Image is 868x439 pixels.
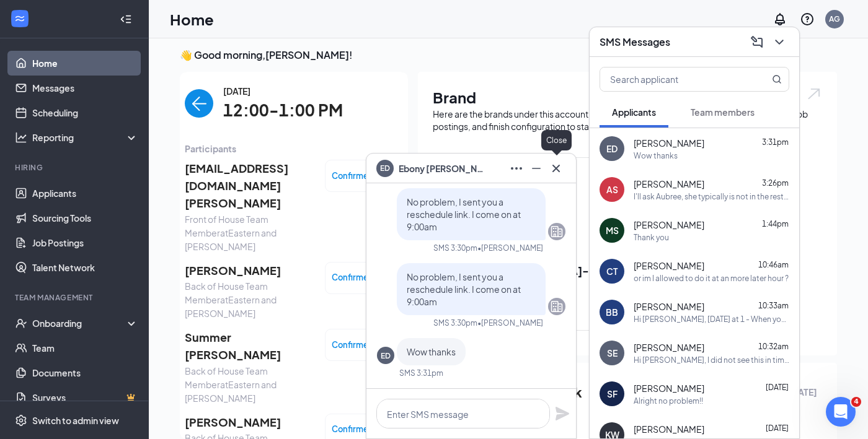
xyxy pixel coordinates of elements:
span: [EMAIL_ADDRESS][DOMAIN_NAME] [PERSON_NAME] [185,160,315,212]
span: 4 [851,397,861,407]
span: Front of House Team Member at Eastern and [PERSON_NAME] [185,212,315,253]
div: SF [607,388,618,400]
div: ED [381,350,391,361]
span: Back of House Team Member at Eastern and [PERSON_NAME] [185,364,315,405]
div: Thank you [634,232,669,243]
div: Onboarding [32,317,128,329]
div: or im I allowed to do it at an more later hour ? [634,273,789,284]
h3: SMS Messages [600,35,670,49]
svg: WorkstreamLogo [14,12,26,25]
span: No problem, I sent you a reschedule link. I come on at 9:00am [407,271,521,307]
h1: Home [170,9,214,30]
div: SMS 3:31pm [399,368,443,378]
svg: Notifications [773,12,787,27]
span: [PERSON_NAME] [634,259,704,272]
span: [PERSON_NAME] [634,423,704,435]
span: [PERSON_NAME] [634,178,704,190]
div: AG [829,14,840,24]
svg: Collapse [120,13,132,25]
span: Confirmed [332,339,374,351]
div: Hiring [15,162,136,173]
div: Hi [PERSON_NAME], [DATE] at 1 - When you arrive at the restaurant tell a cashier you are there fo... [634,314,789,324]
svg: Minimize [529,161,544,176]
svg: QuestionInfo [800,12,815,27]
span: Confirmed [332,271,374,284]
img: open.6027fd2a22e1237b5b06.svg [806,87,822,101]
a: Sourcing Tools [32,206,138,230]
span: [PERSON_NAME] [634,300,704,313]
span: • [PERSON_NAME] [477,243,543,253]
a: Team [32,336,138,360]
span: [PERSON_NAME] [185,414,315,431]
div: BB [606,306,618,318]
span: [PERSON_NAME] [634,137,704,149]
span: Back of House Team Member at Eastern and [PERSON_NAME] [185,279,315,320]
a: Applicants [32,181,138,206]
span: • [PERSON_NAME] [477,318,543,328]
span: [PERSON_NAME] [634,382,704,394]
div: Alright no problem!! [634,396,703,406]
span: 3:31pm [762,137,789,147]
svg: Plane [555,406,570,421]
svg: Cross [549,161,564,176]
button: Cross [546,159,566,178]
div: SE [607,347,618,359]
h3: 👋 Good morning, [PERSON_NAME] ! [180,48,837,62]
div: CT [606,265,618,277]
button: ChevronDown [769,32,789,52]
span: 10:33am [758,301,789,310]
svg: ChevronDown [772,35,787,50]
span: [DATE] [766,424,789,433]
div: Hi [PERSON_NAME], I did not see this in time to reschedule. There were no later times. Did you wa... [634,355,789,365]
button: Minimize [526,159,546,178]
span: Ebony [PERSON_NAME] [399,162,485,175]
a: Scheduling [32,100,138,125]
a: SurveysCrown [32,385,138,410]
span: [PERSON_NAME] [634,219,704,231]
span: 1:44pm [762,219,789,228]
div: ED [606,142,618,155]
span: [PERSON_NAME] [185,262,315,279]
svg: ComposeMessage [750,35,764,50]
a: Home [32,51,138,76]
div: I'll ask Aubree, she typically is not in the restaurant at those times. [634,191,789,202]
button: Ellipses [507,159,526,178]
a: Talent Network [32,255,138,280]
span: 3:26pm [762,178,789,188]
h1: Brand [433,87,822,108]
svg: MagnifyingGlass [772,74,782,84]
span: Confirmed [332,423,374,435]
div: Switch to admin view [32,414,119,427]
span: [DATE] [766,383,789,392]
div: MS [606,224,619,237]
svg: UserCheck [15,317,27,329]
button: back-button [185,89,213,118]
div: SMS 3:30pm [433,318,477,328]
svg: Company [549,299,564,314]
span: 12:00-1:00 PM [223,98,343,123]
span: Applicants [612,106,656,118]
span: Summer [PERSON_NAME] [185,329,315,364]
svg: Ellipses [509,161,524,176]
a: Job Postings [32,230,138,255]
svg: Analysis [15,131,27,144]
span: Team members [691,106,755,118]
div: Team Management [15,292,136,303]
span: Confirmed [332,170,374,182]
span: Wow thanks [407,346,456,357]
iframe: Intercom live chat [826,397,856,427]
input: Search applicant [600,67,747,91]
div: Close [541,130,572,150]
span: No problem, I sent you a reschedule link. I come on at 9:00am [407,196,521,232]
span: 10:32am [758,342,789,351]
div: Reporting [32,131,139,144]
a: Documents [32,360,138,385]
svg: Settings [15,414,27,427]
span: [DATE] [223,84,343,98]
span: 10:46am [758,260,789,269]
svg: Company [549,224,564,239]
span: Participants [185,142,392,155]
div: AS [606,183,618,196]
div: SMS 3:30pm [433,243,477,253]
